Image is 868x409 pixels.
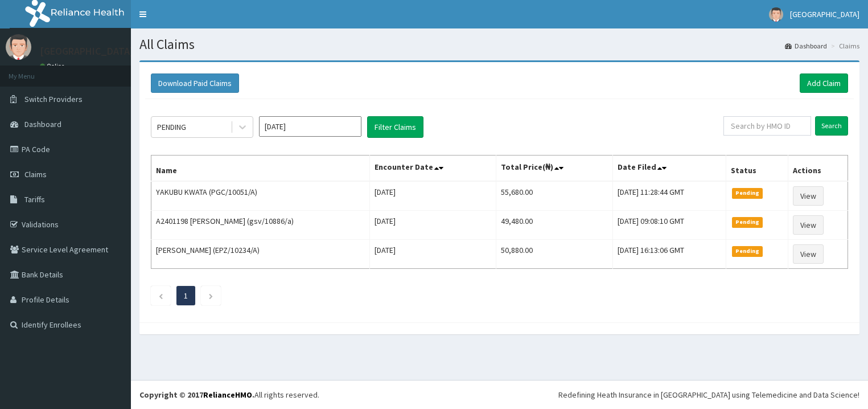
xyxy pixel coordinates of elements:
[24,169,47,179] span: Claims
[203,390,252,400] a: RelianceHMO
[793,244,824,264] a: View
[496,211,613,240] td: 49,480.00
[788,156,848,182] th: Actions
[496,181,613,211] td: 55,680.00
[613,240,726,269] td: [DATE] 16:13:06 GMT
[24,94,83,104] span: Switch Providers
[151,156,370,182] th: Name
[259,116,361,137] input: Select Month and Year
[139,37,859,52] h1: All Claims
[828,41,859,51] li: Claims
[24,119,61,129] span: Dashboard
[732,188,763,198] span: Pending
[815,116,848,136] input: Search
[157,121,186,133] div: PENDING
[184,291,188,301] a: Page 1 is your current page
[158,291,163,301] a: Previous page
[613,211,726,240] td: [DATE] 09:08:10 GMT
[369,211,496,240] td: [DATE]
[496,240,613,269] td: 50,880.00
[367,116,423,138] button: Filter Claims
[151,73,239,93] button: Download Paid Claims
[6,34,31,60] img: User Image
[793,186,824,206] a: View
[369,181,496,211] td: [DATE]
[139,390,254,400] strong: Copyright © 2017 .
[769,7,783,22] img: User Image
[40,62,67,70] a: Online
[369,156,496,182] th: Encounter Date
[785,41,827,51] a: Dashboard
[24,194,45,204] span: Tariffs
[732,246,763,256] span: Pending
[793,215,824,235] a: View
[558,389,859,400] div: Redefining Heath Insurance in [GEOGRAPHIC_DATA] using Telemedicine and Data Science!
[613,181,726,211] td: [DATE] 11:28:44 GMT
[369,240,496,269] td: [DATE]
[726,156,788,182] th: Status
[151,181,370,211] td: YAKUBU KWATA (PGC/10051/A)
[800,73,848,93] a: Add Claim
[151,240,370,269] td: [PERSON_NAME] (EPZ/10234/A)
[496,156,613,182] th: Total Price(₦)
[723,116,811,136] input: Search by HMO ID
[790,9,859,19] span: [GEOGRAPHIC_DATA]
[208,291,213,301] a: Next page
[40,46,134,56] p: [GEOGRAPHIC_DATA]
[151,211,370,240] td: A2401198 [PERSON_NAME] (gsv/10886/a)
[131,380,868,409] footer: All rights reserved.
[732,217,763,227] span: Pending
[613,156,726,182] th: Date Filed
